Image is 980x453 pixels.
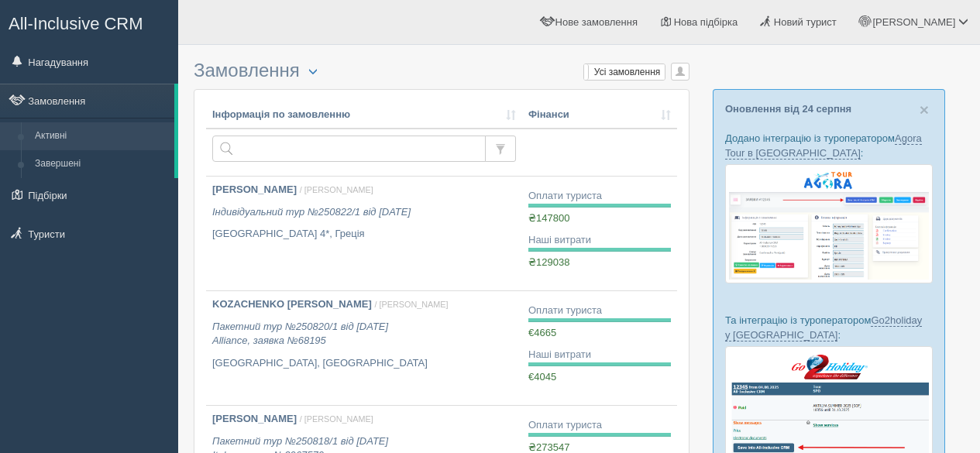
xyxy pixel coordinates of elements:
span: Нове замовлення [555,16,638,28]
div: Наші витрати [528,348,671,362]
a: Активні [28,122,174,150]
button: Close [920,101,929,118]
span: [PERSON_NAME] [872,16,955,28]
span: €4045 [528,371,556,383]
a: All-Inclusive CRM [1,1,177,43]
a: KOZACHENKO [PERSON_NAME] / [PERSON_NAME] Пакетний тур №250820/1 від [DATE]Alliance, заявка №68195... [206,291,522,405]
span: All-Inclusive CRM [9,14,143,33]
i: Індивідуальний тур №250822/1 від [DATE] [212,206,411,218]
input: Пошук за номером замовлення, ПІБ або паспортом туриста [212,136,486,162]
div: Оплати туриста [528,189,671,204]
span: €4665 [528,327,556,338]
a: Go2holiday у [GEOGRAPHIC_DATA] [725,314,922,341]
a: Інформація по замовленню [212,108,516,122]
p: [GEOGRAPHIC_DATA], [GEOGRAPHIC_DATA] [212,356,516,371]
label: Усі замовлення [584,64,665,80]
p: Та інтеграцію із туроператором : [725,313,933,342]
p: [GEOGRAPHIC_DATA] 4*, Греція [212,227,516,242]
b: [PERSON_NAME] [212,413,297,424]
a: Завершені [28,150,174,178]
i: Пакетний тур №250820/1 від [DATE] Alliance, заявка №68195 [212,321,388,347]
img: agora-tour-%D0%B7%D0%B0%D1%8F%D0%B2%D0%BA%D0%B8-%D1%81%D1%80%D0%BC-%D0%B4%D0%BB%D1%8F-%D1%82%D1%8... [725,164,933,283]
a: Оновлення від 24 серпня [725,103,851,115]
span: ₴129038 [528,256,569,268]
span: / [PERSON_NAME] [374,300,448,309]
a: Agora Tour в [GEOGRAPHIC_DATA] [725,132,922,160]
span: / [PERSON_NAME] [300,414,373,424]
span: ₴147800 [528,212,569,224]
a: [PERSON_NAME] / [PERSON_NAME] Індивідуальний тур №250822/1 від [DATE] [GEOGRAPHIC_DATA] 4*, Греція [206,177,522,290]
div: Наші витрати [528,233,671,248]
span: × [920,101,929,118]
b: KOZACHENKO [PERSON_NAME] [212,298,372,310]
p: Додано інтеграцію із туроператором : [725,131,933,160]
b: [PERSON_NAME] [212,184,297,195]
span: Нова підбірка [674,16,738,28]
span: Новий турист [774,16,837,28]
a: Фінанси [528,108,671,122]
div: Оплати туриста [528,418,671,433]
span: / [PERSON_NAME] [300,185,373,194]
h3: Замовлення [194,60,689,81]
span: ₴273547 [528,441,569,453]
div: Оплати туриста [528,304,671,318]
